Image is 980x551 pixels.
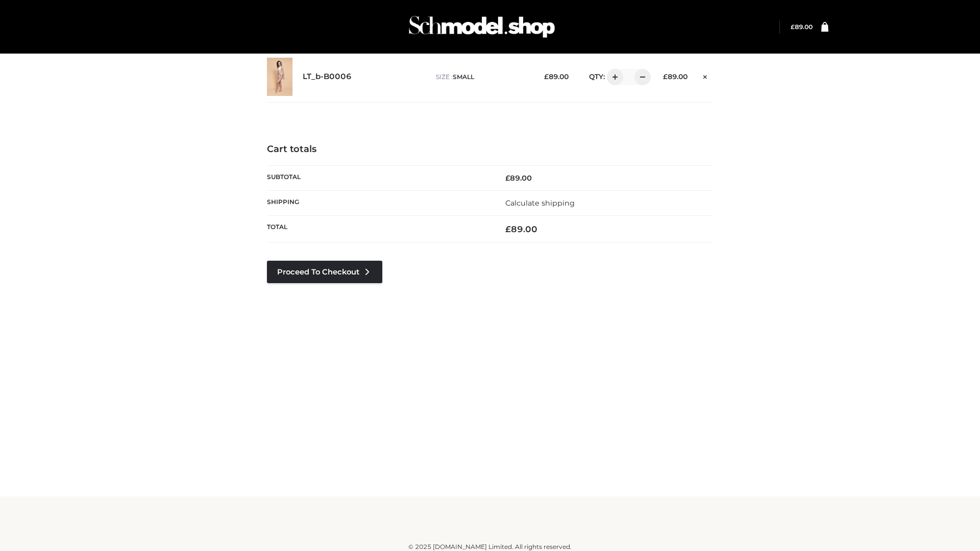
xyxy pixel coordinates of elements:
span: £ [663,72,668,81]
h4: Cart totals [267,144,713,155]
span: SMALL [453,73,474,81]
a: £89.00 [791,23,813,31]
span: £ [791,23,795,31]
a: LT_b-B0006 [303,72,352,82]
th: Total [267,216,490,243]
img: Schmodel Admin 964 [405,7,558,47]
bdi: 89.00 [544,72,569,81]
bdi: 89.00 [663,72,688,81]
th: Shipping [267,190,490,215]
a: Calculate shipping [505,198,575,208]
bdi: 89.00 [791,23,813,31]
bdi: 89.00 [505,173,532,183]
th: Subtotal [267,165,490,190]
span: £ [505,173,510,183]
a: Proceed to Checkout [267,261,382,283]
div: QTY: [579,69,647,85]
span: £ [544,72,549,81]
p: size : [436,72,528,82]
span: £ [505,224,511,234]
bdi: 89.00 [505,224,537,234]
a: Remove this item [698,69,713,82]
